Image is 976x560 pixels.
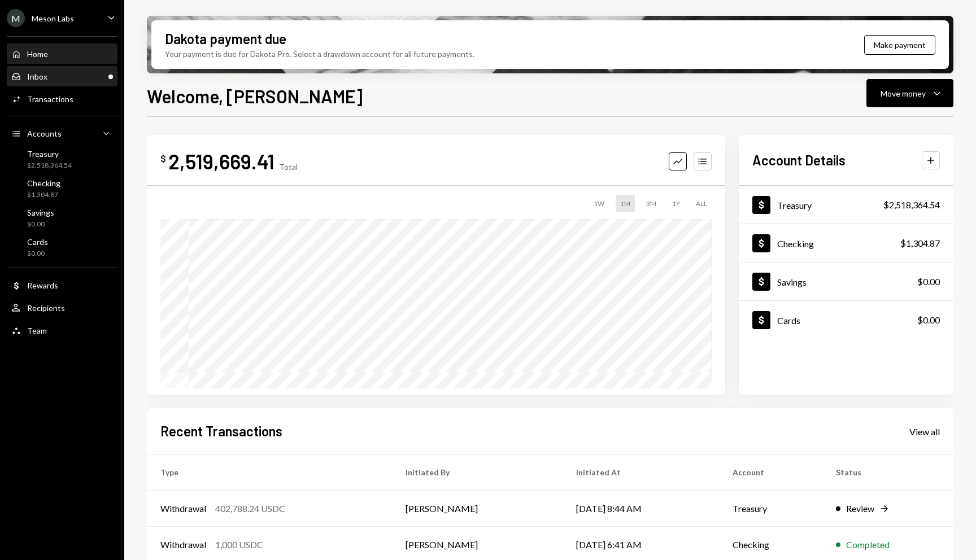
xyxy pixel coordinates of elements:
[900,237,940,250] div: $1,304.87
[215,538,263,552] div: 1,000 USDC
[27,49,48,59] div: Home
[822,454,953,491] th: Status
[27,303,65,313] div: Recipients
[27,326,47,335] div: Team
[917,275,940,288] div: $0.00
[563,491,720,527] td: [DATE] 8:44 AM
[883,198,940,212] div: $2,518,364.54
[160,153,166,164] div: $
[27,161,72,170] div: $2,518,364.54
[563,454,720,491] th: Initiated At
[589,195,609,212] div: 1W
[739,262,953,300] a: Savings$0.00
[777,238,814,249] div: Checking
[909,425,940,438] a: View all
[616,195,635,212] div: 1M
[866,79,953,107] button: Move money
[777,200,812,211] div: Treasury
[777,315,800,326] div: Cards
[32,14,74,23] div: Meson Labs
[27,178,60,188] div: Checking
[7,123,117,143] a: Accounts
[7,320,117,340] a: Team
[881,88,926,99] div: Move money
[719,454,822,491] th: Account
[7,234,117,261] a: Cards$0.00
[215,502,285,515] div: 402,788.24 USDC
[7,66,117,86] a: Inbox
[7,297,117,318] a: Recipients
[392,491,563,527] td: [PERSON_NAME]
[27,249,48,259] div: $0.00
[147,454,392,491] th: Type
[27,237,48,247] div: Cards
[739,224,953,262] a: Checking$1,304.87
[752,151,846,169] h2: Account Details
[739,186,953,224] a: Treasury$2,518,364.54
[846,538,890,552] div: Completed
[27,129,62,138] div: Accounts
[27,94,73,104] div: Transactions
[739,301,953,339] a: Cards$0.00
[864,35,935,55] button: Make payment
[168,148,274,174] div: 2,519,669.41
[27,281,58,290] div: Rewards
[7,9,25,27] div: M
[27,190,60,200] div: $1,304.87
[165,29,286,48] div: Dakota payment due
[691,195,712,212] div: ALL
[7,89,117,109] a: Transactions
[165,48,474,60] div: Your payment is due for Dakota Pro. Select a drawdown account for all future payments.
[642,195,661,212] div: 3M
[7,204,117,231] a: Savings$0.00
[147,85,363,107] h1: Welcome, [PERSON_NAME]
[160,502,206,515] div: Withdrawal
[668,195,685,212] div: 1Y
[846,502,874,515] div: Review
[27,208,54,217] div: Savings
[7,146,117,173] a: Treasury$2,518,364.54
[7,43,117,64] a: Home
[279,162,298,172] div: Total
[777,277,807,287] div: Savings
[160,538,206,552] div: Withdrawal
[160,422,282,440] h2: Recent Transactions
[917,313,940,327] div: $0.00
[7,175,117,202] a: Checking$1,304.87
[7,275,117,295] a: Rewards
[27,149,72,159] div: Treasury
[719,491,822,527] td: Treasury
[27,220,54,229] div: $0.00
[909,426,940,438] div: View all
[27,72,47,81] div: Inbox
[392,454,563,491] th: Initiated By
